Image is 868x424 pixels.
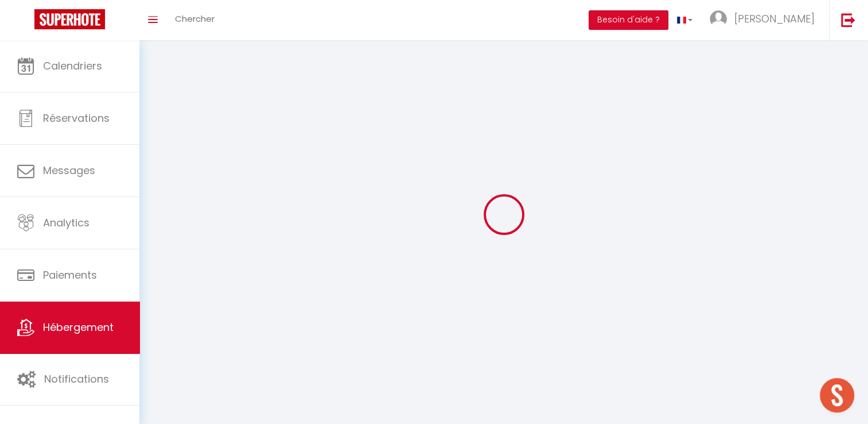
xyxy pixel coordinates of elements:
[175,13,215,25] span: Chercher
[43,59,102,73] span: Calendriers
[44,372,109,386] span: Notifications
[820,378,854,413] div: Ouvrir le chat
[43,215,89,230] span: Analytics
[841,13,855,27] img: logout
[34,9,105,29] img: Super Booking
[589,10,668,30] button: Besoin d'aide ?
[43,320,114,334] span: Hébergement
[734,11,815,26] span: [PERSON_NAME]
[43,163,95,178] span: Messages
[710,10,727,28] img: ...
[43,268,97,282] span: Paiements
[43,111,110,125] span: Réservations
